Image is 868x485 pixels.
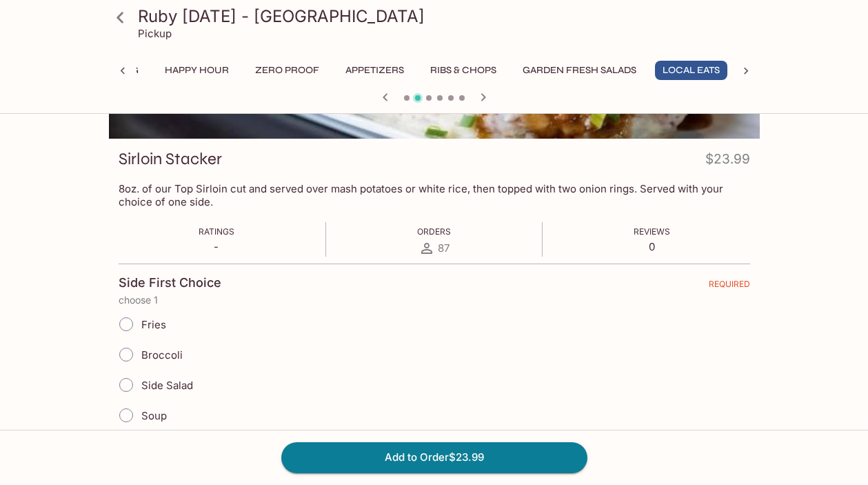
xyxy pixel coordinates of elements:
span: Ratings [199,226,234,237]
p: 8oz. of our Top Sirloin cut and served over mash potatoes or white rice, then topped with two oni... [119,182,750,208]
p: - [199,240,234,253]
span: Broccoli [141,348,183,362]
button: Garden Fresh Salads [515,61,644,80]
button: Ribs & Chops [423,61,504,80]
button: Add to Order$23.99 [281,442,587,473]
span: 87 [438,241,450,255]
span: Orders [417,226,451,237]
span: Side Salad [141,379,193,392]
p: Pickup [138,27,172,40]
span: REQUIRED [709,279,750,295]
span: Soup [141,409,167,422]
p: 0 [634,240,670,253]
button: Appetizers [338,61,412,80]
button: Local Eats [655,61,727,80]
span: Reviews [634,226,670,237]
span: Fries [141,318,166,331]
h3: Sirloin Stacker [119,148,222,170]
p: choose 1 [119,295,750,306]
h4: $23.99 [705,148,750,175]
button: Zero Proof [248,61,327,80]
button: Happy Hour [157,61,236,80]
h3: Ruby [DATE] - [GEOGRAPHIC_DATA] [138,6,754,27]
h4: Side First Choice [119,275,221,290]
